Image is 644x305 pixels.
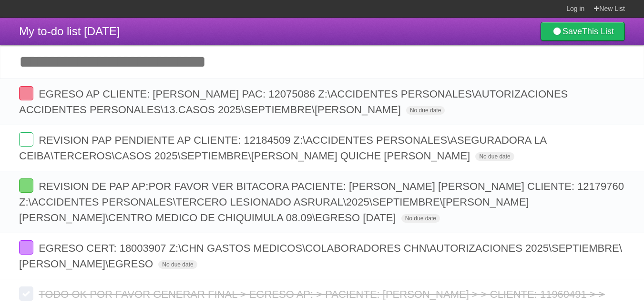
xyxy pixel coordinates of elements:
[406,106,445,115] span: No due date
[19,240,33,255] label: Done
[401,214,440,223] span: No due date
[158,260,197,269] span: No due date
[19,25,120,38] span: My to-do list [DATE]
[19,88,568,116] span: EGRESO AP CLIENTE: [PERSON_NAME] PAC: 12075086 Z:\ACCIDENTES PERSONALES\AUTORIZACIONES ACCIDENTES...
[19,242,622,270] span: EGRESO CERT: 18003907 Z:\CHN GASTOS MEDICOS\COLABORADORES CHN\AUTORIZACIONES 2025\SEPTIEMBRE\[PER...
[19,134,546,162] span: REVISION PAP PENDIENTE AP CLIENTE: 12184509 Z:\ACCIDENTES PERSONALES\ASEGURADORA LA CEIBA\TERCERO...
[19,286,33,301] label: Done
[19,178,33,193] label: Done
[475,152,514,161] span: No due date
[19,132,33,147] label: Done
[19,180,624,224] span: REVISION DE PAP AP:POR FAVOR VER BITACORA PACIENTE: [PERSON_NAME] [PERSON_NAME] CLIENTE: 12179760...
[582,27,614,36] b: This List
[19,86,33,100] label: Done
[541,22,625,41] a: SaveThis List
